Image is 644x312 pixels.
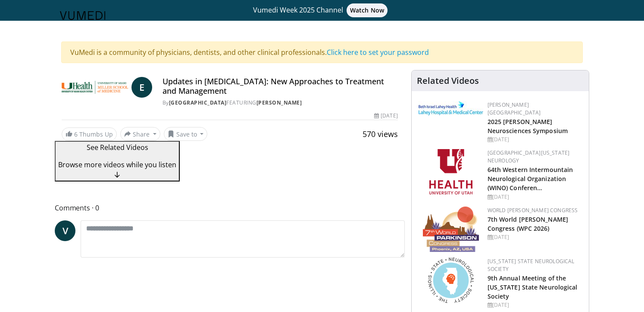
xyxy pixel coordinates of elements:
[120,127,160,141] button: Share
[488,233,582,241] div: [DATE]
[60,11,106,20] img: VuMedi Logo
[55,220,75,241] a: V
[488,118,568,135] a: 2025 [PERSON_NAME] Neurosciences Symposium
[429,149,472,194] img: f6362829-b0a3-407d-a044-59546adfd345.png.150x105_q85_autocrop_double_scale_upscale_version-0.2.png
[488,193,582,201] div: [DATE]
[488,165,582,192] h2: 64th Western Intermountain Neurological Organization (WINO) Conference
[164,127,208,141] button: Save to
[62,77,128,98] img: University of Miami
[163,99,398,107] div: By FEATURING
[417,76,479,86] h4: Related Videos
[488,207,578,214] a: World [PERSON_NAME] Congress
[55,141,180,181] button: See Related Videos Browse more videos while you listen
[58,142,176,153] p: See Related Videos
[131,77,152,98] a: E
[58,160,176,169] span: Browse more videos while you listen
[74,130,78,138] span: 6
[428,258,474,303] img: 71a8b48c-8850-4916-bbdd-e2f3ccf11ef9.png.150x105_q85_autocrop_double_scale_upscale_version-0.2.png
[488,136,582,143] div: [DATE]
[327,48,429,57] a: Click here to set your password
[419,101,483,115] img: e7977282-282c-4444-820d-7cc2733560fd.jpg.150x105_q85_autocrop_double_scale_upscale_version-0.2.jpg
[488,258,575,273] a: [US_STATE] State Neurological Society
[488,301,582,309] div: [DATE]
[61,41,583,63] div: VuMedi is a community of physicians, dentists, and other clinical professionals.
[169,99,227,106] a: [GEOGRAPHIC_DATA]
[256,99,302,106] a: [PERSON_NAME]
[55,202,405,213] span: Comments 0
[163,77,398,96] h4: Updates in [MEDICAL_DATA]: New Approaches to Treatment and Management
[488,215,568,232] a: 7th World [PERSON_NAME] Congress (WPC 2026)
[374,112,397,120] div: [DATE]
[488,101,541,116] a: [PERSON_NAME][GEOGRAPHIC_DATA]
[488,274,578,300] a: 9th Annual Meeting of the [US_STATE] State Neurological Society
[62,127,117,141] a: 6 Thumbs Up
[488,149,570,164] a: [GEOGRAPHIC_DATA][US_STATE] Neurology
[363,129,398,139] span: 570 views
[488,166,573,192] a: 64th Western Intermountain Neurological Organization (WINO) Conferen…
[423,207,479,252] img: 16fe1da8-a9a0-4f15-bd45-1dd1acf19c34.png.150x105_q85_autocrop_double_scale_upscale_version-0.2.png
